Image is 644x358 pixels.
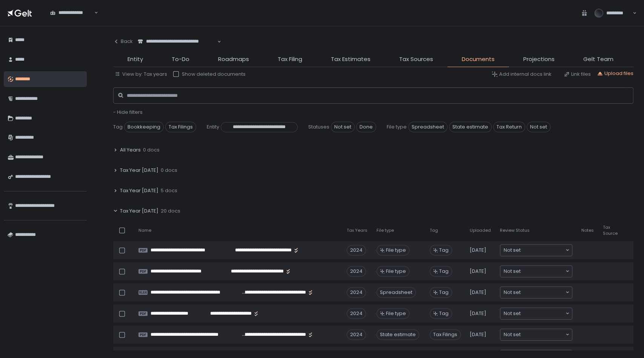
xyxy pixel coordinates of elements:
span: 5 docs [161,187,177,194]
span: Tax Sources [399,55,433,64]
span: Tag [439,247,449,254]
span: Roadmaps [218,55,249,64]
span: Tax Filings [165,122,196,132]
span: 20 docs [161,208,180,214]
span: Statuses [308,124,329,130]
span: Tax Year [DATE] [120,167,158,174]
span: Tax Return [493,122,525,132]
button: Upload files [597,70,633,77]
span: Name [138,228,151,233]
span: Not set [331,122,355,132]
span: [DATE] [470,331,486,338]
span: File type [387,124,407,130]
span: Done [356,122,376,132]
button: Link files [564,71,591,78]
button: View by: Tax years [115,71,167,78]
input: Search for option [50,16,94,24]
span: Tag [430,228,438,233]
span: Tag [439,268,449,275]
span: Not set [504,310,521,317]
span: To-Do [172,55,189,64]
div: Search for option [500,308,572,319]
div: State estimate [377,329,419,340]
div: Search for option [500,287,572,298]
span: File type [386,268,406,275]
button: Add internal docs link [492,71,552,78]
div: Search for option [133,34,221,49]
input: Search for option [521,268,565,275]
span: Review Status [500,228,530,233]
span: Not set [504,246,521,254]
div: 2024 [347,266,366,277]
span: Tag [439,289,449,296]
span: State estimate [449,122,492,132]
div: 2024 [347,329,366,340]
span: Not set [504,268,521,275]
span: Entity [207,124,219,130]
div: Search for option [45,5,98,21]
div: 2024 [347,287,366,298]
span: Not set [504,331,521,338]
span: Tag [439,310,449,317]
span: Not set [504,289,521,296]
div: Spreadsheet [377,287,416,298]
span: [DATE] [470,268,486,275]
span: Documents [462,55,495,64]
span: Projections [523,55,555,64]
span: 0 docs [161,167,177,174]
input: Search for option [521,289,565,296]
span: Bookkeeping [124,122,164,132]
div: 2024 [347,308,366,319]
span: Tax Estimates [331,55,370,64]
span: Tax Filings [430,329,461,340]
span: Notes [581,228,594,233]
span: [DATE] [470,247,486,254]
span: Uploaded [470,228,491,233]
span: Tax Year [DATE] [120,208,158,214]
input: Search for option [138,45,217,52]
input: Search for option [521,331,565,338]
span: Tag [113,124,123,130]
span: Tax Source [603,225,620,236]
input: Search for option [521,246,565,254]
span: File type [386,310,406,317]
div: 2024 [347,245,366,255]
span: Tax Year [DATE] [120,187,158,194]
button: - Hide filters [113,109,143,116]
span: [DATE] [470,310,486,317]
span: File type [377,228,394,233]
span: Gelt Team [583,55,613,64]
span: Tax Years [347,228,367,233]
div: Back [113,38,133,45]
span: All Years [120,147,141,153]
input: Search for option [521,310,565,317]
div: Search for option [500,245,572,256]
div: Search for option [500,329,572,340]
span: [DATE] [470,289,486,296]
button: Back [113,34,133,49]
span: Spreadsheet [408,122,447,132]
span: File type [386,247,406,254]
span: Tax Filing [278,55,302,64]
span: Not set [527,122,550,132]
span: 0 docs [143,147,160,153]
div: Search for option [500,266,572,277]
span: Entity [128,55,143,64]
